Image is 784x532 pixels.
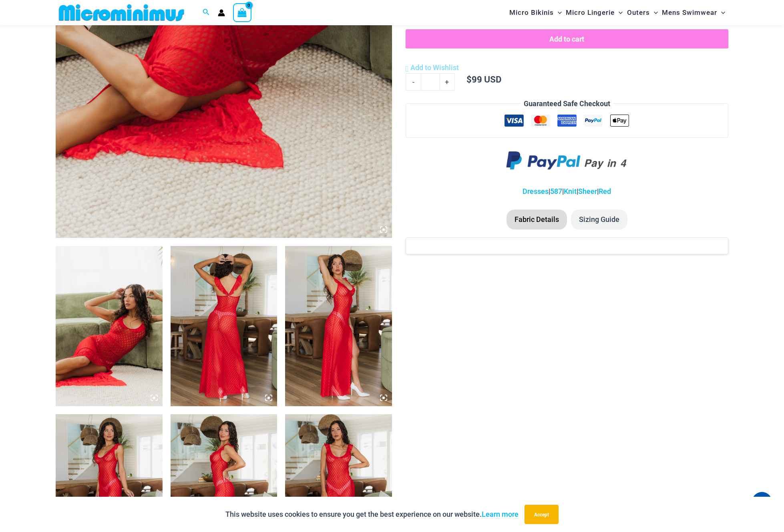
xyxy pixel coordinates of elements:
[564,2,625,23] a: Micro LingerieMenu ToggleMenu Toggle
[56,246,163,406] img: Sometimes Red 587 Dress
[56,4,187,22] img: MM SHOP LOGO FLAT
[554,2,562,23] span: Menu Toggle
[523,187,549,195] a: Dresses
[203,8,210,18] a: Search icon link
[599,187,611,195] a: Red
[507,210,567,230] li: Fabric Details
[627,2,650,23] span: Outers
[233,3,251,22] a: View Shopping Cart, empty
[564,187,577,195] a: Knit
[218,9,225,16] a: Account icon link
[406,62,459,74] a: Add to Wishlist
[625,2,660,23] a: OutersMenu ToggleMenu Toggle
[578,187,597,195] a: Sheer
[406,185,728,197] p: | | | |
[171,246,277,406] img: Sometimes Red 587 Dress
[421,73,440,90] input: Product quantity
[466,73,472,85] span: $
[225,508,519,520] p: This website uses cookies to ensure you get the best experience on our website.
[525,505,559,524] button: Accept
[285,246,392,406] img: Sometimes Red 587 Dress
[482,510,519,518] a: Learn more
[507,2,564,23] a: Micro BikinisMenu ToggleMenu Toggle
[550,187,562,195] a: 587
[509,2,554,23] span: Micro Bikinis
[650,2,658,23] span: Menu Toggle
[571,210,627,230] li: Sizing Guide
[440,73,455,90] a: +
[466,73,501,85] bdi: 99 USD
[410,63,459,72] span: Add to Wishlist
[615,2,623,23] span: Menu Toggle
[406,73,421,90] a: -
[506,1,728,24] nav: Site Navigation
[717,2,725,23] span: Menu Toggle
[521,98,613,110] legend: Guaranteed Safe Checkout
[662,2,717,23] span: Mens Swimwear
[566,2,615,23] span: Micro Lingerie
[406,29,728,48] button: Add to cart
[660,2,727,23] a: Mens SwimwearMenu ToggleMenu Toggle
